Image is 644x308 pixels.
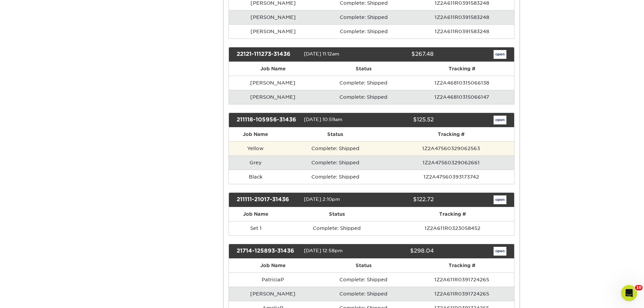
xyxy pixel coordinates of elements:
[366,50,439,59] div: $267.48
[282,127,388,141] th: Status
[229,62,317,76] th: Job Name
[229,141,282,156] td: Yellow
[635,285,643,290] span: 10
[229,287,317,301] td: [PERSON_NAME]
[494,116,506,124] a: open
[304,248,343,253] span: [DATE] 12:58pm
[283,207,391,221] th: Status
[388,127,514,141] th: Tracking #
[229,156,282,170] td: Grey
[317,259,410,273] th: Status
[232,195,304,204] div: 211111-21017-31436
[282,156,388,170] td: Complete: Shipped
[410,287,514,301] td: 1Z2A611R0391724265
[391,221,514,235] td: 1Z2A611R0323058452
[229,127,282,141] th: Job Name
[229,90,317,104] td: [PERSON_NAME]
[388,141,514,156] td: 1Z2A47560329062563
[229,76,317,90] td: [PERSON_NAME]
[232,247,304,256] div: 21714-125893-31436
[494,195,506,204] a: open
[410,259,514,273] th: Tracking #
[317,62,410,76] th: Status
[317,287,410,301] td: Complete: Shipped
[229,24,317,39] td: [PERSON_NAME]
[304,117,342,122] span: [DATE] 10:59am
[283,221,391,235] td: Complete: Shipped
[410,10,514,24] td: 1Z2A611R0391583248
[304,196,340,202] span: [DATE] 2:10pm
[229,207,283,221] th: Job Name
[391,207,514,221] th: Tracking #
[229,10,317,24] td: [PERSON_NAME]
[232,50,304,59] div: 22121-111273-31436
[494,247,506,256] a: open
[317,24,410,39] td: Complete: Shipped
[410,24,514,39] td: 1Z2A611R0391583248
[282,141,388,156] td: Complete: Shipped
[229,259,317,273] th: Job Name
[229,221,283,235] td: Set 1
[366,195,439,204] div: $122.72
[317,76,410,90] td: Complete: Shipped
[621,285,637,301] iframe: Intercom live chat
[410,76,514,90] td: 1Z2A46810315066138
[366,247,439,256] div: $298.04
[282,170,388,184] td: Complete: Shipped
[304,51,339,56] span: [DATE] 11:12am
[229,273,317,287] td: PatriciaP
[229,170,282,184] td: Black
[388,156,514,170] td: 1Z2A47560329062661
[366,116,439,124] div: $125.52
[317,273,410,287] td: Complete: Shipped
[494,50,506,59] a: open
[317,90,410,104] td: Complete: Shipped
[317,10,410,24] td: Complete: Shipped
[2,287,57,306] iframe: Google Customer Reviews
[410,62,514,76] th: Tracking #
[410,90,514,104] td: 1Z2A46810315066147
[232,116,304,124] div: 211118-105956-31436
[388,170,514,184] td: 1Z2A47560393173742
[410,273,514,287] td: 1Z2A611R0391724265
